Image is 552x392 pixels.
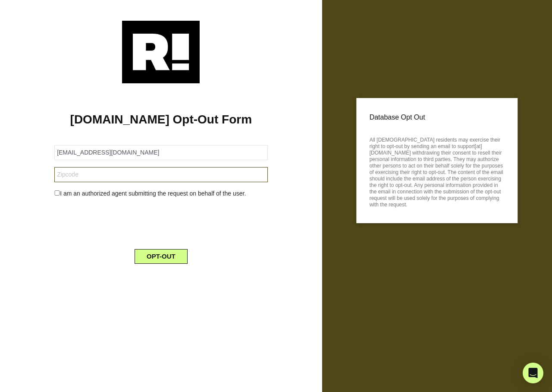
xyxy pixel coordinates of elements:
[122,21,200,83] img: Retention.com
[135,249,188,264] button: OPT-OUT
[48,189,274,198] div: I am an authorized agent submitting the request on behalf of the user.
[523,363,543,383] div: Open Intercom Messenger
[54,167,267,182] input: Zipcode
[13,112,309,127] h1: [DOMAIN_NAME] Opt-Out Form
[95,205,226,239] iframe: reCAPTCHA
[370,134,505,208] p: All [DEMOGRAPHIC_DATA] residents may exercise their right to opt-out by sending an email to suppo...
[54,145,267,160] input: Email Address
[370,111,505,124] p: Database Opt Out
